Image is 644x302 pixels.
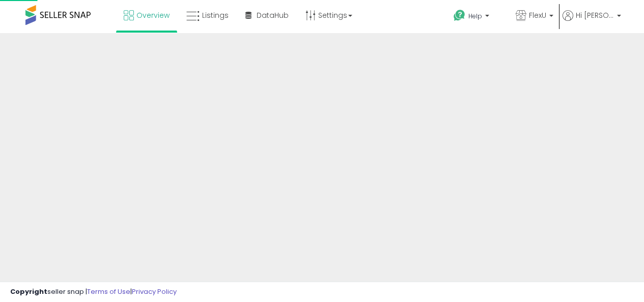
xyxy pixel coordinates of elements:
[202,10,229,20] span: Listings
[87,287,130,296] a: Terms of Use
[563,10,621,33] a: Hi [PERSON_NAME]
[468,12,482,20] span: Help
[529,10,546,20] span: FlexU
[445,2,507,33] a: Help
[10,287,47,296] strong: Copyright
[136,10,170,20] span: Overview
[10,287,177,297] div: seller snap | |
[132,287,177,296] a: Privacy Policy
[576,10,614,20] span: Hi [PERSON_NAME]
[257,10,289,20] span: DataHub
[453,9,466,22] i: Get Help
